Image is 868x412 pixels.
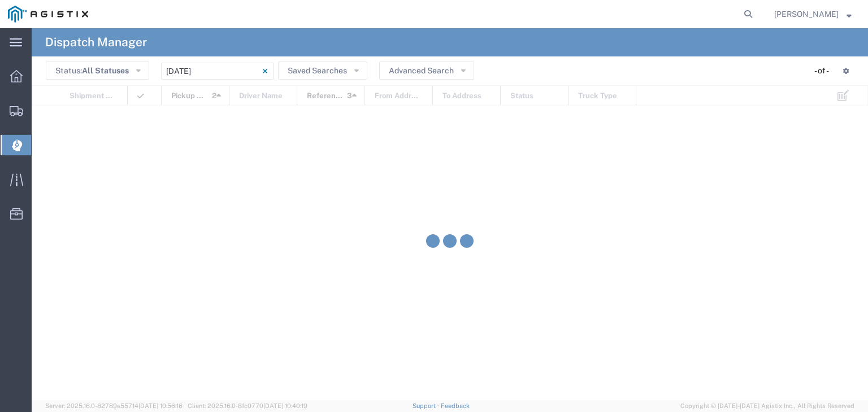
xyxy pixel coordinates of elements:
[138,402,183,409] span: [DATE] 10:56:16
[45,28,147,56] h4: Dispatch Manager
[188,402,307,409] span: Client: 2025.16.0-8fc0770
[814,65,834,77] div: - of -
[46,62,149,80] button: Status:All Statuses
[45,402,183,409] span: Server: 2025.16.0-82789e55714
[8,6,88,23] img: logo
[774,8,839,20] span: Lorretta Ayala
[379,62,474,80] button: Advanced Search
[774,7,852,21] button: [PERSON_NAME]
[263,402,307,409] span: [DATE] 10:40:19
[413,402,441,409] a: Support
[82,66,129,75] span: All Statuses
[441,402,470,409] a: Feedback
[278,62,367,80] button: Saved Searches
[680,401,854,411] span: Copyright © [DATE]-[DATE] Agistix Inc., All Rights Reserved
